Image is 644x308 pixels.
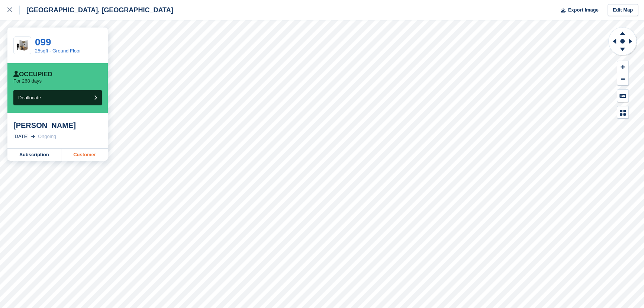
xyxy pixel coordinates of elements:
[31,135,35,138] img: arrow-right-light-icn-cde0832a797a2874e46488d9cf13f60e5c3a73dbe684e267c42b8395dfbc2abf.svg
[568,6,598,14] span: Export Image
[617,61,628,73] button: Zoom In
[13,71,52,78] div: Occupied
[617,106,628,119] button: Map Legend
[38,133,56,140] div: Ongoing
[13,133,29,140] div: [DATE]
[35,36,51,48] a: 099
[13,90,102,105] button: Deallocate
[617,73,628,86] button: Zoom Out
[20,6,173,15] div: [GEOGRAPHIC_DATA], [GEOGRAPHIC_DATA]
[35,48,81,54] a: 25sqft - Ground Floor
[18,95,41,100] span: Deallocate
[13,121,102,130] div: [PERSON_NAME]
[14,39,31,52] img: 25-sqft-unit.jpg
[617,90,628,102] button: Keyboard Shortcuts
[556,4,599,16] button: Export Image
[608,4,638,16] a: Edit Map
[13,78,42,84] p: For 268 days
[7,149,61,161] a: Subscription
[61,149,108,161] a: Customer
